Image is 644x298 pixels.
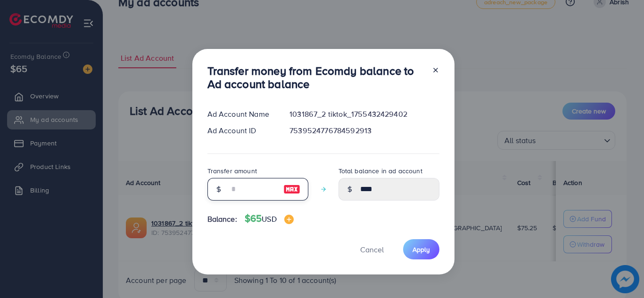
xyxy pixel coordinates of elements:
label: Total balance in ad account [339,166,422,176]
div: 1031867_2 tiktok_1755432429402 [282,109,446,120]
h3: Transfer money from Ecomdy balance to Ad account balance [207,64,424,91]
button: Cancel [348,239,396,259]
div: Ad Account Name [200,109,282,120]
h4: $65 [245,213,294,225]
div: Ad Account ID [200,125,282,136]
span: Apply [413,245,430,254]
span: Balance: [207,214,237,225]
button: Apply [403,239,439,259]
span: Cancel [360,244,384,255]
span: USD [262,214,276,224]
div: 7539524776784592913 [282,125,446,136]
label: Transfer amount [207,166,257,176]
img: image [283,184,300,195]
img: image [284,215,294,224]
